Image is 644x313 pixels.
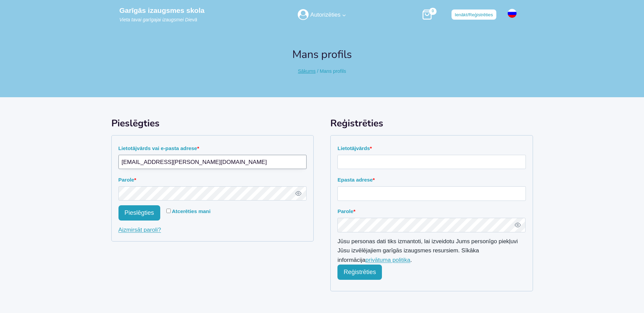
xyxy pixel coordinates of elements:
a: Aizmirsāt paroli? [118,227,161,233]
h1: Mans profils [292,46,352,63]
h2: Reģistrēties [330,116,533,130]
span: Atcerēties mani [172,208,210,214]
span: Mans profils [320,68,346,74]
nav: Breadcrumbs [298,67,346,75]
p: Garīgās izaugsmes skola [119,6,205,15]
button: Show password [295,190,302,197]
button: Pieslēgties [118,205,160,221]
label: Parole [118,174,307,186]
span: / [317,68,318,74]
span: 0 [429,8,437,15]
label: Parole [337,205,526,218]
label: Lietotājvārds [337,142,526,155]
a: Iepirkšanās ratiņi [420,8,438,21]
input: Atcerēties mani [166,209,171,213]
img: Russian [505,9,519,18]
button: Child menu of Konts [298,6,346,23]
label: Lietotājvārds vai e-pasta adrese [118,142,307,155]
h2: Pieslēgties [111,116,314,130]
p: Jūsu personas dati tiks izmantoti, lai izveidotu Jums personīgo piekļuvi Jūsu izvēlējajiem garīgā... [337,237,526,265]
button: Show password [514,221,521,229]
p: Vieta tavai garīgajai izaugsmei Dievā [119,17,205,23]
nav: Account Menu [298,6,346,23]
label: Epasta adrese [337,174,526,186]
a: privātuma politika [366,257,410,263]
a: Garīgās izaugsmes skolaVieta tavai garīgajai izaugsmei Dievā [119,6,205,23]
button: Reģistrēties [337,265,382,280]
a: Ienākt/Reģistrēties [452,9,496,20]
a: Sākums [298,68,315,74]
